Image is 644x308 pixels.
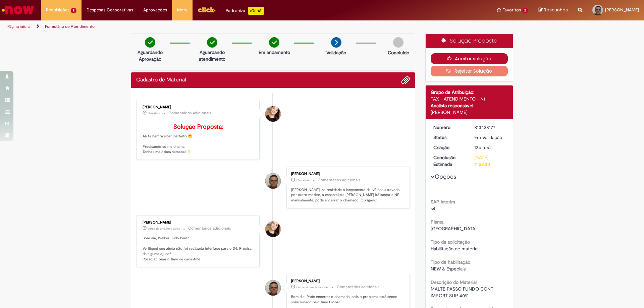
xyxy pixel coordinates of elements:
span: 13d atrás [474,144,492,150]
p: [PERSON_NAME], na realidade o lançamento da NF ficou travado por outro motivo, a especialista [PE... [291,187,403,203]
b: Tipo de habilitação [431,259,470,265]
b: Planta [431,219,443,225]
p: Concluído [388,49,409,56]
div: Em Validação [474,134,505,141]
time: 19/08/2025 11:44:59 [474,144,492,150]
span: [GEOGRAPHIC_DATA] [431,226,477,232]
b: Solução Proposta: [173,123,223,131]
div: Welber Teixeira Gomes [265,173,281,189]
img: arrow-next.png [331,37,341,48]
b: Tipo de solicitação [431,239,470,245]
span: 20m atrás [296,178,309,182]
img: check-circle-green.png [269,37,279,48]
p: Aguardando Aprovação [134,49,166,62]
p: Bom dia! Pode encerrar o chamado, pois o problema está sendo solucionado pelo time Global. [291,294,403,305]
div: Sabrina De Vasconcelos [265,106,281,122]
img: click_logo_yellow_360x200.png [198,5,216,15]
span: NEW & Especiais [431,266,466,272]
p: Bom dia, Welber. Tudo bem? Verifiquei que ainda não foi realizada interface para o S4. Precisa de... [143,236,254,262]
ul: Trilhas de página [5,20,424,33]
div: TAX - ATENDIMENTO - N1 [431,96,508,102]
span: cerca de uma hora atrás [296,285,328,289]
div: Solução Proposta [426,34,513,48]
span: Despesas Corporativas [87,7,133,13]
img: img-circle-grey.png [393,37,404,48]
img: check-circle-green.png [145,37,155,48]
small: Comentários adicionais [168,110,211,116]
small: Comentários adicionais [188,226,231,231]
b: SAP Interim [431,199,455,205]
span: 2 [522,8,528,13]
div: Analista responsável: [431,102,508,109]
span: [PERSON_NAME] [605,7,639,13]
time: 01/09/2025 08:55:34 [296,285,328,289]
button: Adicionar anexos [401,76,410,84]
div: Welber Teixeira Gomes [265,280,281,296]
span: Habilitação de material [431,246,478,252]
div: [PERSON_NAME] [291,172,403,176]
img: ServiceNow [1,3,35,17]
div: R13428177 [474,124,505,131]
span: Requisições [46,7,69,13]
p: Aguardando atendimento [196,49,228,62]
dt: Status [428,134,470,141]
span: s4 [431,205,435,211]
div: Padroniza [226,7,264,15]
a: Formulário de Atendimento [45,24,95,29]
span: Aprovações [143,7,167,13]
span: cerca de uma hora atrás [148,227,180,231]
button: Aceitar solução [431,53,508,64]
div: Grupo de Atribuição: [431,89,508,96]
dt: Número [428,124,470,131]
span: More [177,7,187,13]
p: Ah tá bem Welber, perfeito 🙂 Precisando só me chamar, Tenha uma ótima semana! ✨ [143,124,254,155]
span: 2 [71,8,76,13]
span: MALTE PASSO FUNDO CONT IMPORT SUP 40% [431,286,495,299]
div: [PERSON_NAME] [143,105,254,109]
span: 18m atrás [148,111,160,115]
dt: Criação [428,144,470,151]
p: Em andamento [259,49,290,56]
h2: Cadastro de Material Histórico de tíquete [136,77,186,83]
a: Página inicial [7,24,31,29]
b: Descrição do Material [431,279,477,285]
p: +GenAi [248,7,264,15]
div: Sabrina De Vasconcelos [265,222,281,237]
time: 01/09/2025 09:39:38 [296,178,309,182]
dt: Conclusão Estimada [428,154,470,168]
button: Rejeitar Solução [431,66,508,76]
span: Favoritos [502,7,521,13]
time: 01/09/2025 09:41:51 [148,111,160,115]
img: check-circle-green.png [207,37,217,48]
div: 19/08/2025 11:44:59 [474,144,505,151]
span: Rascunhos [544,7,568,13]
small: Comentários adicionais [337,284,380,290]
time: 01/09/2025 09:13:22 [148,227,180,231]
div: [DATE] 11:52:30 [474,154,505,168]
div: [PERSON_NAME] [431,109,508,116]
a: Rascunhos [538,7,568,13]
div: [PERSON_NAME] [291,279,403,283]
p: Validação [326,49,346,56]
small: Comentários adicionais [318,177,361,183]
div: [PERSON_NAME] [143,221,254,225]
